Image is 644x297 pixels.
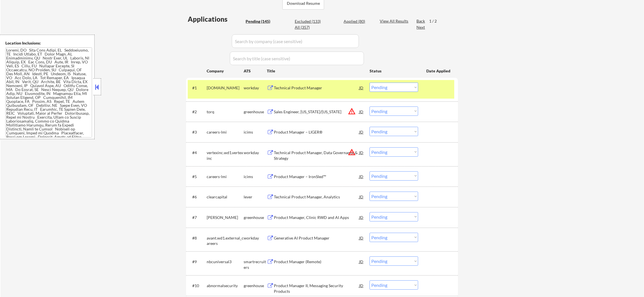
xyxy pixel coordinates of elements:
[244,174,267,179] div: icims
[192,215,202,220] div: #7
[192,259,202,265] div: #9
[244,194,267,200] div: lever
[274,109,359,115] div: Sales Engineer, [US_STATE]/[US_STATE]
[274,129,359,135] div: Product Manager – LIGER®
[426,68,451,74] div: Date Applied
[274,174,359,179] div: Product Manager – IronSled™
[246,19,274,24] div: Pending (145)
[207,194,244,200] div: clearcapital
[207,235,244,246] div: avant.wd1.external_careers
[207,174,244,179] div: careers-lmi
[207,283,244,289] div: abnormalsecurity
[359,171,364,181] div: JD
[244,129,267,135] div: icims
[188,16,244,23] div: Applications
[192,150,202,156] div: #4
[207,109,244,115] div: torq
[295,25,323,30] div: All (357)
[5,40,92,46] div: Location Inclusions:
[192,283,202,289] div: #10
[274,150,359,161] div: Technical Product Manager, Data Governance & Strategy
[207,215,244,220] div: [PERSON_NAME]
[232,34,359,48] input: Search by company (case sensitive)
[244,259,267,270] div: smartrecruiters
[380,18,410,24] div: View All Results
[348,148,356,156] button: warning_amber
[207,129,244,135] div: careers-lmi
[192,129,202,135] div: #3
[192,109,202,115] div: #2
[192,85,202,91] div: #1
[274,194,359,200] div: Technical Product Manager, Analytics
[359,233,364,243] div: JD
[370,66,418,76] div: Status
[267,68,364,74] div: Title
[359,147,364,158] div: JD
[244,85,267,91] div: workday
[192,194,202,200] div: #6
[207,259,244,265] div: nbcuniversal3
[244,109,267,115] div: greenhouse
[207,68,244,74] div: Company
[192,174,202,179] div: #5
[274,259,359,265] div: Product Manager (Remote)
[359,192,364,202] div: JD
[359,83,364,93] div: JD
[359,212,364,222] div: JD
[192,235,202,241] div: #8
[244,68,267,74] div: ATS
[207,85,244,91] div: [DOMAIN_NAME]
[359,127,364,137] div: JD
[416,18,425,24] div: Back
[230,52,364,65] input: Search by title (case sensitive)
[359,107,364,117] div: JD
[274,215,359,220] div: Product Manager, Clinic RWD and AI Apps
[274,283,359,294] div: Product Manager II, Messaging Security Products
[359,280,364,291] div: JD
[416,25,425,30] div: Next
[274,85,359,91] div: Technical Product Manager
[244,150,267,156] div: workday
[244,283,267,289] div: greenhouse
[348,107,356,115] button: warning_amber
[274,235,359,241] div: Generative AI Product Manager
[344,19,372,24] div: Applied (80)
[207,150,244,161] div: vertexinc.wd1.vertexinc
[295,19,323,24] div: Excluded (133)
[244,215,267,220] div: greenhouse
[429,18,442,24] div: 1 / 2
[359,256,364,267] div: JD
[244,235,267,241] div: workday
